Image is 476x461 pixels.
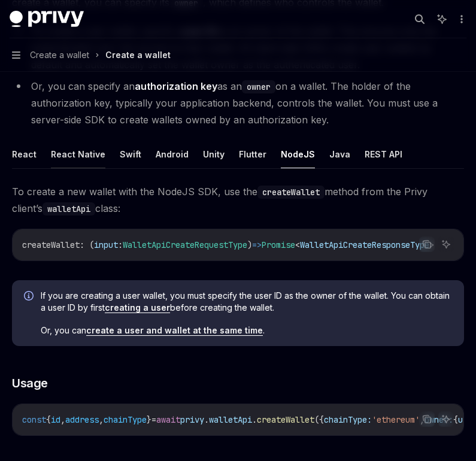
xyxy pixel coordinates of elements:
[438,236,454,252] button: Ask AI
[180,414,204,425] span: privy
[12,78,464,128] li: Or, you can specify an as an on a wallet. The holder of the authorization key, typically your app...
[43,202,95,216] code: walletApi
[22,239,80,250] span: createWallet
[295,239,300,250] span: <
[118,239,123,250] span: :
[453,414,458,425] span: {
[329,140,350,168] button: Java
[30,48,89,62] span: Create a wallet
[156,414,180,425] span: await
[314,414,324,425] span: ({
[60,414,65,425] span: ,
[12,183,464,217] span: To create a new wallet with the NodeJS SDK, use the method from the Privy client’s class:
[252,239,262,250] span: =>
[24,291,36,303] svg: Info
[51,140,105,168] button: React Native
[247,239,252,250] span: )
[242,80,275,93] code: owner
[105,302,170,313] a: creating a user
[22,414,46,425] span: const
[281,140,315,168] button: NodeJS
[419,236,435,252] button: Copy the contents from the code block
[135,80,217,92] strong: authorization key
[41,290,452,314] span: If you are creating a user wallet, you must specify the user ID as the owner of the wallet. You c...
[10,11,84,28] img: dark logo
[419,411,435,427] button: Copy the contents from the code block
[204,414,209,425] span: .
[156,140,189,168] button: Android
[209,414,252,425] span: walletApi
[51,414,60,425] span: id
[65,414,99,425] span: address
[123,239,247,250] span: WalletApiCreateRequestType
[151,414,156,425] span: =
[454,11,466,28] button: More actions
[86,325,263,336] a: create a user and wallet at the same time
[12,375,48,392] span: Usage
[105,48,171,62] div: Create a wallet
[120,140,141,168] button: Swift
[257,414,314,425] span: createWallet
[80,239,94,250] span: : (
[372,414,420,425] span: 'ethereum'
[257,186,325,199] code: createWallet
[365,140,402,168] button: REST API
[203,140,225,168] button: Unity
[438,411,454,427] button: Ask AI
[94,239,118,250] span: input
[104,414,147,425] span: chainType
[12,140,37,168] button: React
[147,414,151,425] span: }
[300,239,429,250] span: WalletApiCreateResponseType
[99,414,104,425] span: ,
[41,324,452,336] span: Or, you can .
[252,414,257,425] span: .
[46,414,51,425] span: {
[239,140,266,168] button: Flutter
[324,414,372,425] span: chainType:
[262,239,295,250] span: Promise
